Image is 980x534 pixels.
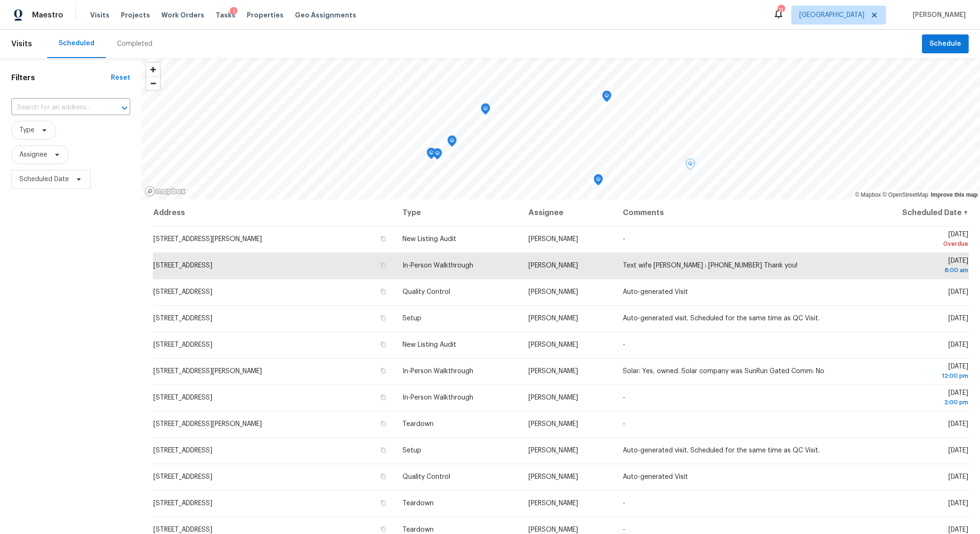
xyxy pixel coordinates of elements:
span: Type [19,125,34,135]
span: [STREET_ADDRESS][PERSON_NAME] [153,421,262,427]
span: [DATE] [948,421,968,427]
th: Address [153,200,395,226]
button: Copy Address [379,367,387,375]
span: [PERSON_NAME] [528,368,578,375]
span: Visits [11,33,32,54]
button: Copy Address [379,525,387,534]
div: Scheduled [59,39,94,48]
input: Search for an address... [11,100,104,115]
button: Copy Address [379,393,387,401]
button: Copy Address [379,234,387,243]
a: OpenStreetMap [882,192,928,198]
div: Map marker [594,174,603,189]
span: [DATE] [868,231,968,249]
button: Copy Address [379,499,387,507]
span: - [623,500,625,507]
span: Assignee [19,150,47,159]
span: [STREET_ADDRESS] [153,262,212,269]
span: Quality Control [402,474,450,480]
span: [STREET_ADDRESS] [153,447,212,454]
h1: Filters [11,73,111,83]
span: Teardown [402,421,434,427]
span: [DATE] [868,390,968,407]
div: Map marker [427,148,436,162]
span: [PERSON_NAME] [528,474,578,480]
span: [DATE] [948,447,968,454]
span: [PERSON_NAME] [909,10,966,20]
div: 11 [778,6,784,15]
span: [DATE] [948,342,968,348]
th: Comments [615,200,860,226]
button: Copy Address [379,446,387,454]
th: Assignee [521,200,616,226]
span: Scheduled Date [19,175,69,184]
button: Open [118,101,131,115]
a: Mapbox homepage [144,186,186,197]
span: Auto-generated visit. Scheduled for the same time as QC Visit. [623,447,820,454]
button: Schedule [922,34,969,54]
span: [DATE] [948,500,968,507]
div: Map marker [686,159,695,173]
span: Auto-generated Visit [623,289,688,295]
div: Reset [111,73,130,83]
span: [PERSON_NAME] [528,394,578,401]
span: [PERSON_NAME] [528,421,578,427]
th: Scheduled Date ↑ [860,200,969,226]
span: Teardown [402,500,434,507]
span: [STREET_ADDRESS][PERSON_NAME] [153,236,262,242]
span: [STREET_ADDRESS] [153,315,212,322]
a: Improve this map [931,192,978,198]
button: Zoom in [146,63,160,76]
span: New Listing Audit [402,236,456,242]
div: 1 [230,7,237,17]
span: [STREET_ADDRESS][PERSON_NAME] [153,368,262,375]
button: Copy Address [379,314,387,322]
button: Copy Address [379,472,387,481]
span: [PERSON_NAME] [528,315,578,322]
div: Map marker [447,135,457,150]
span: In-Person Walkthrough [402,394,473,401]
span: Teardown [402,526,434,533]
div: Map marker [602,91,611,105]
div: Completed [117,39,152,49]
span: Geo Assignments [295,10,356,20]
span: Schedule [930,38,961,50]
span: [STREET_ADDRESS] [153,526,212,533]
span: In-Person Walkthrough [402,368,473,375]
span: [PERSON_NAME] [528,262,578,269]
span: Text wife [PERSON_NAME] : [PHONE_NUMBER] Thank you! [623,262,797,269]
span: [PERSON_NAME] [528,289,578,295]
span: [DATE] [868,363,968,381]
span: [PERSON_NAME] [528,236,578,242]
span: [DATE] [948,526,968,533]
span: Auto-generated visit. Scheduled for the same time as QC Visit. [623,315,820,322]
span: [PERSON_NAME] [528,500,578,507]
span: [DATE] [948,315,968,322]
span: [PERSON_NAME] [528,342,578,348]
span: [DATE] [948,289,968,295]
span: [STREET_ADDRESS] [153,474,212,480]
div: Overdue [868,239,968,249]
span: In-Person Walkthrough [402,262,473,269]
span: Visits [90,10,109,20]
span: - [623,394,625,401]
span: [DATE] [948,474,968,480]
button: Copy Address [379,287,387,296]
span: Maestro [32,10,63,20]
span: - [623,342,625,348]
span: [STREET_ADDRESS] [153,342,212,348]
button: Zoom out [146,76,160,90]
span: [PERSON_NAME] [528,526,578,533]
span: - [623,421,625,427]
canvas: Map [142,58,980,200]
span: Properties [247,10,284,20]
span: [STREET_ADDRESS] [153,500,212,507]
span: [STREET_ADDRESS] [153,394,212,401]
span: [GEOGRAPHIC_DATA] [799,10,864,20]
button: Copy Address [379,261,387,269]
span: Zoom out [146,77,160,90]
span: [DATE] [868,258,968,275]
span: Quality Control [402,289,450,295]
div: 8:00 am [868,266,968,275]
